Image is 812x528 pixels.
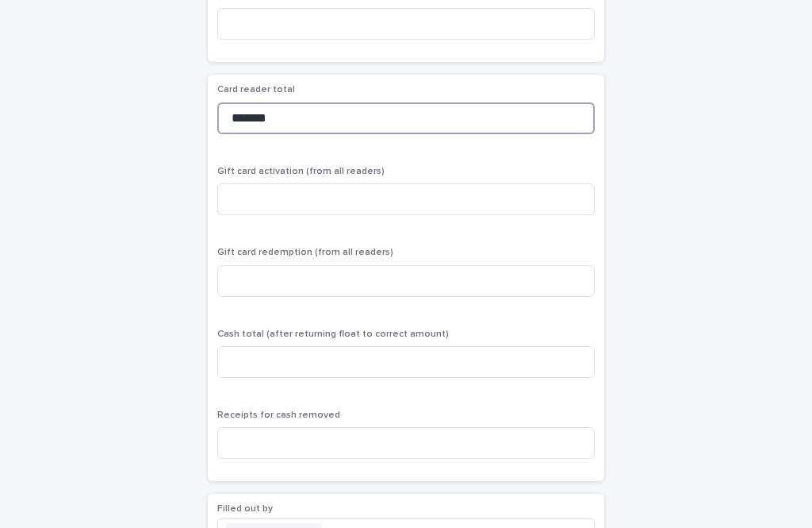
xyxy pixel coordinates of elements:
span: Filled out by [217,504,273,514]
span: Card reader total [217,85,295,94]
span: Receipts for cash removed [217,410,340,420]
span: Gift card redemption (from all readers) [217,248,393,257]
span: Cash total (after returning float to correct amount) [217,330,449,339]
span: Gift card activation (from all readers) [217,167,385,176]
